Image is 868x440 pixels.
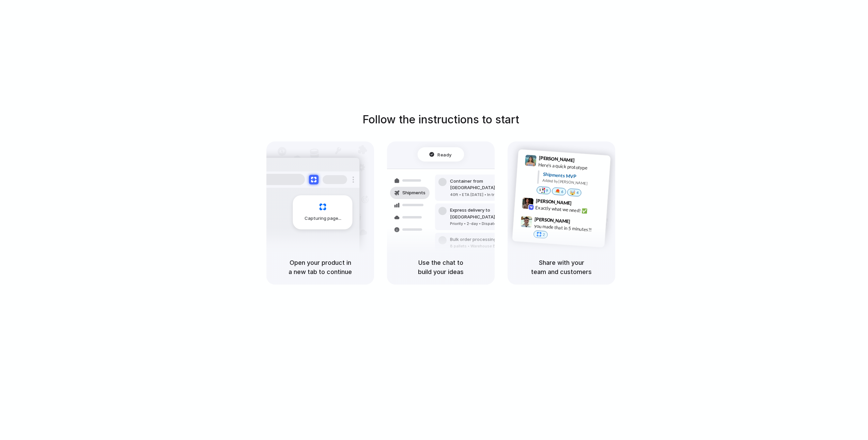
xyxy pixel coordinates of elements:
span: 6 [561,190,563,194]
span: 9:41 AM [577,157,591,166]
span: 9:47 AM [572,218,586,227]
div: you made that in 5 minutes?! [534,222,602,234]
div: Express delivery to [GEOGRAPHIC_DATA] [450,207,524,220]
h5: Share with your team and customers [516,258,607,276]
span: [PERSON_NAME] [534,215,571,225]
span: Shipments [402,189,425,196]
span: 4 [576,191,579,195]
div: Here's a quick prototype [538,161,606,173]
div: Shipments MVP [543,171,606,182]
h5: Use the chat to build your ideas [395,258,486,276]
span: [PERSON_NAME] [536,197,572,207]
div: Bulk order processing [450,236,513,243]
span: 2 [543,233,545,237]
div: Exactly what we need! ✅ [535,204,603,215]
span: Ready [438,151,452,158]
span: [PERSON_NAME] [539,154,575,164]
span: 9:42 AM [574,200,588,208]
div: 🤯 [570,190,576,195]
span: Capturing page [305,215,342,222]
h1: Follow the instructions to start [362,111,519,128]
div: Priority • 2-day • Dispatched [450,221,524,227]
div: Added by [PERSON_NAME] [542,178,605,187]
h5: Open your product in a new tab to continue [275,258,366,276]
div: 40ft • ETA [DATE] • In transit [450,192,524,198]
div: Container from [GEOGRAPHIC_DATA] [450,178,524,191]
span: 9 [546,189,548,193]
div: 8 pallets • Warehouse B • Packed [450,243,513,249]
